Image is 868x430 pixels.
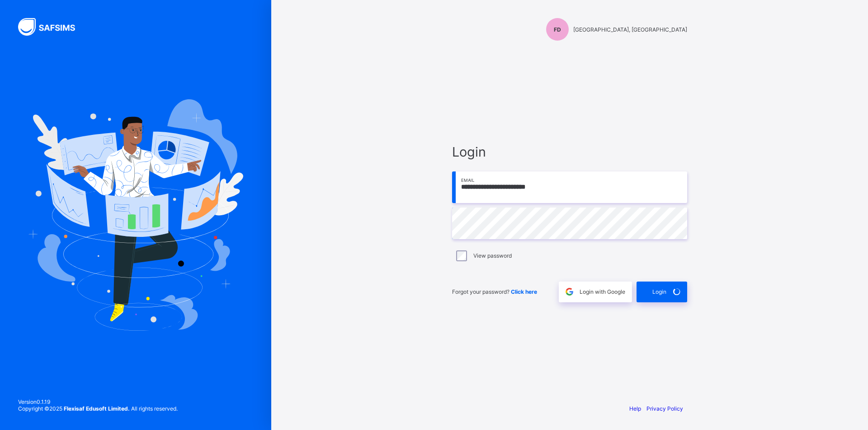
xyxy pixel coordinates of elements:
a: Click here [511,288,537,295]
label: View password [473,252,512,259]
img: google.396cfc9801f0270233282035f929180a.svg [564,287,575,297]
a: Help [629,405,641,412]
a: Privacy Policy [646,405,683,412]
span: Copyright © 2025 All rights reserved. [18,405,178,412]
span: Login with Google [580,288,625,295]
strong: Flexisaf Edusoft Limited. [64,405,130,412]
img: SAFSIMS Logo [18,18,86,36]
span: [GEOGRAPHIC_DATA], [GEOGRAPHIC_DATA] [573,26,687,33]
span: Forgot your password? [452,288,537,295]
span: Login [452,144,687,160]
span: Version 0.1.19 [18,398,178,405]
img: Hero Image [28,99,243,330]
span: FD [554,26,561,33]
